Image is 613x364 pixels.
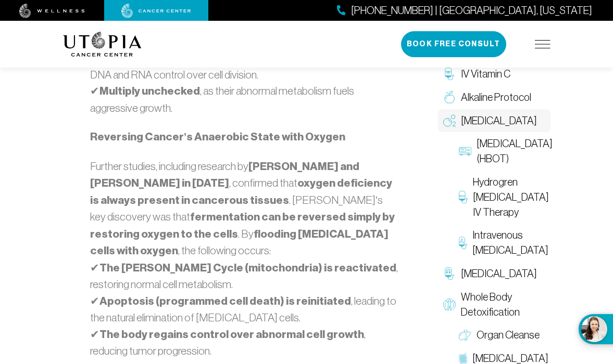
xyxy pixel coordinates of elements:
img: Chelation Therapy [443,267,456,280]
span: [MEDICAL_DATA] [461,113,537,128]
span: [MEDICAL_DATA] (HBOT) [477,136,553,166]
img: logo [63,32,142,57]
span: Organ Cleanse [477,328,540,343]
img: Whole Body Detoxification [443,298,456,311]
a: Whole Body Detoxification [438,285,551,324]
strong: The [PERSON_NAME] Cycle (mitochondria) is reactivated [99,261,396,275]
a: [MEDICAL_DATA] [438,262,551,285]
strong: oxygen deficiency is always present in cancerous tissues [90,176,392,207]
span: [PHONE_NUMBER] | [GEOGRAPHIC_DATA], [US_STATE] [351,3,592,18]
span: Intravenous [MEDICAL_DATA] [472,228,548,258]
img: Alkaline Protocol [443,91,456,103]
strong: Apoptosis (programmed cell death) is reinitiated [99,294,351,308]
span: [MEDICAL_DATA] [461,266,537,281]
span: Hydrogren [MEDICAL_DATA] IV Therapy [473,175,549,219]
img: IV Vitamin C [443,68,456,80]
a: Intravenous [MEDICAL_DATA] [454,224,551,262]
a: [MEDICAL_DATA] (HBOT) [454,132,551,171]
img: wellness [19,4,85,18]
strong: fermentation can be reversed simply by restoring oxygen to the cells [90,210,395,241]
button: Book Free Consult [401,31,506,57]
a: Hydrogren [MEDICAL_DATA] IV Therapy [454,171,551,224]
img: Intravenous Ozone Therapy [459,237,468,249]
img: cancer center [121,4,191,18]
img: icon-hamburger [535,40,551,48]
span: Whole Body Detoxification [461,290,545,320]
img: Hydrogren Peroxide IV Therapy [459,191,468,203]
span: IV Vitamin C [461,67,510,82]
a: Organ Cleanse [454,323,551,347]
a: IV Vitamin C [438,62,551,86]
strong: Multiply unchecked [99,84,200,98]
a: [MEDICAL_DATA] [438,109,551,133]
p: Further studies, including research by , confirmed that . [PERSON_NAME]’s key discovery was that ... [90,158,398,359]
a: Alkaline Protocol [438,86,551,109]
strong: Reversing Cancer’s Anaerobic State with Oxygen [90,130,346,144]
strong: The body regains control over abnormal cell growth [99,328,364,341]
img: Oxygen Therapy [443,114,456,127]
img: Organ Cleanse [459,329,471,342]
img: Hyperbaric Oxygen Therapy (HBOT) [459,145,471,158]
a: [PHONE_NUMBER] | [GEOGRAPHIC_DATA], [US_STATE] [337,3,592,18]
span: Alkaline Protocol [461,90,531,105]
